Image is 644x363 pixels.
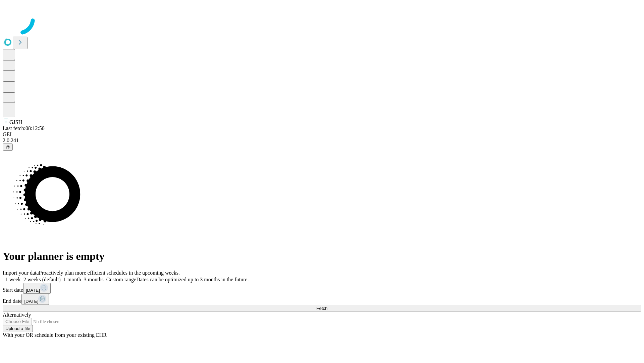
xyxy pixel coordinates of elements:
[24,299,38,304] span: [DATE]
[3,294,641,305] div: End date
[3,270,39,276] span: Import your data
[3,325,33,332] button: Upload a file
[3,125,45,131] span: Last fetch: 08:12:50
[23,283,51,294] button: [DATE]
[26,288,40,293] span: [DATE]
[39,270,180,276] span: Proactively plan more efficient schedules in the upcoming weeks.
[9,119,22,125] span: GJSH
[3,312,31,318] span: Alternatively
[23,277,61,282] span: 2 weeks (default)
[21,294,49,305] button: [DATE]
[63,277,81,282] span: 1 month
[316,306,327,311] span: Fetch
[3,332,107,338] span: With your OR schedule from your existing EHR
[3,305,641,312] button: Fetch
[3,137,641,144] div: 2.0.241
[136,277,249,282] span: Dates can be optimized up to 3 months in the future.
[5,145,10,150] span: @
[84,277,104,282] span: 3 months
[3,144,13,151] button: @
[3,250,641,263] h1: Your planner is empty
[5,277,21,282] span: 1 week
[106,277,136,282] span: Custom range
[3,131,641,137] div: GEI
[3,283,641,294] div: Start date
